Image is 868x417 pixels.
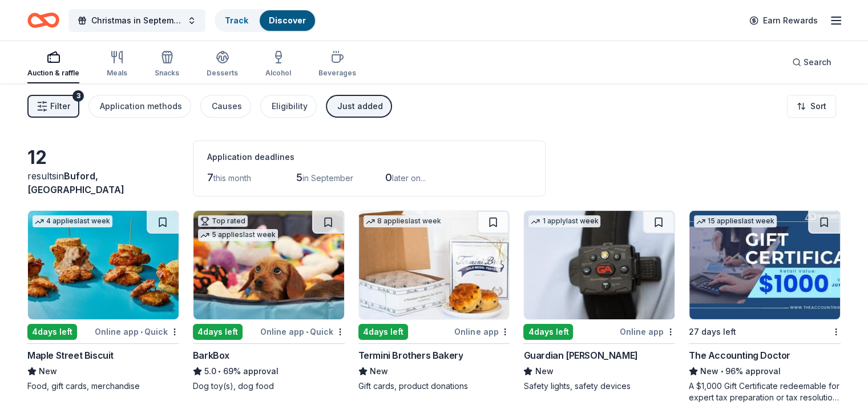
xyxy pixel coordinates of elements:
[700,364,718,378] span: New
[306,327,308,336] span: •
[265,69,291,78] div: Alcohol
[524,211,675,319] img: Image for Guardian Angel Device
[318,46,356,83] button: Beverages
[337,99,383,113] div: Just added
[193,348,229,362] div: BarkBox
[454,324,510,339] div: Online app
[27,380,179,392] div: Food, gift cards, merchandise
[193,380,345,392] div: Dog toy(s), dog food
[72,90,84,102] div: 3
[27,210,179,392] a: Image for Maple Street Biscuit4 applieslast week4days leftOnline app•QuickMaple Street BiscuitNew...
[27,46,79,83] button: Auction & raffle
[358,210,510,392] a: Image for Termini Brothers Bakery8 applieslast week4days leftOnline appTermini Brothers BakeryNew...
[296,171,302,183] span: 5
[742,10,825,31] a: Earn Rewards
[620,324,675,339] div: Online app
[207,46,238,83] button: Desserts
[155,46,179,83] button: Snacks
[218,367,221,376] span: •
[783,51,841,74] button: Search
[721,367,724,376] span: •
[204,364,216,378] span: 5.0
[27,169,179,197] div: results
[27,170,124,195] span: Buford, [GEOGRAPHIC_DATA]
[193,364,345,378] div: 69% approval
[207,171,213,183] span: 7
[198,215,248,227] div: Top rated
[528,215,600,227] div: 1 apply last week
[212,99,242,113] div: Causes
[27,170,124,195] span: in
[27,146,179,169] div: 12
[27,324,77,340] div: 4 days left
[200,95,251,118] button: Causes
[265,46,291,83] button: Alcohol
[225,15,248,25] a: Track
[689,364,841,378] div: 96% approval
[523,324,573,340] div: 4 days left
[689,380,841,403] div: A $1,000 Gift Certificate redeemable for expert tax preparation or tax resolution services—recipi...
[359,211,510,319] img: Image for Termini Brothers Bakery
[193,324,243,340] div: 4 days left
[140,327,143,336] span: •
[689,325,736,339] div: 27 days left
[193,211,344,319] img: Image for BarkBox
[155,69,179,78] div: Snacks
[358,348,463,362] div: Termini Brothers Bakery
[269,15,306,25] a: Discover
[91,14,183,27] span: Christmas in September
[272,99,308,113] div: Eligibility
[385,171,392,183] span: 0
[302,173,353,183] span: in September
[28,211,179,319] img: Image for Maple Street Biscuit
[107,46,127,83] button: Meals
[27,69,79,78] div: Auction & raffle
[39,364,57,378] span: New
[392,173,426,183] span: later on...
[318,69,356,78] div: Beverages
[88,95,191,118] button: Application methods
[107,69,127,78] div: Meals
[689,211,840,319] img: Image for The Accounting Doctor
[193,210,345,392] a: Image for BarkBoxTop rated5 applieslast week4days leftOnline app•QuickBarkBox5.0•69% approvalDog ...
[207,69,238,78] div: Desserts
[27,7,59,34] a: Home
[50,99,70,113] span: Filter
[260,324,345,339] div: Online app Quick
[523,380,675,392] div: Safety lights, safety devices
[198,229,278,241] div: 5 applies last week
[358,380,510,392] div: Gift cards, product donations
[689,348,790,362] div: The Accounting Doctor
[523,210,675,392] a: Image for Guardian Angel Device1 applylast week4days leftOnline appGuardian [PERSON_NAME]NewSafet...
[689,210,841,403] a: Image for The Accounting Doctor15 applieslast week27 days leftThe Accounting DoctorNew•96% approv...
[358,324,408,340] div: 4 days left
[260,95,317,118] button: Eligibility
[523,348,637,362] div: Guardian [PERSON_NAME]
[787,95,836,118] button: Sort
[100,99,182,113] div: Application methods
[215,9,316,32] button: TrackDiscover
[68,9,205,32] button: Christmas in September
[27,348,114,362] div: Maple Street Biscuit
[95,324,179,339] div: Online app Quick
[694,215,777,227] div: 15 applies last week
[213,173,251,183] span: this month
[27,95,79,118] button: Filter3
[33,215,112,227] div: 4 applies last week
[364,215,443,227] div: 8 applies last week
[804,55,831,69] span: Search
[535,364,553,378] span: New
[326,95,392,118] button: Just added
[810,99,826,113] span: Sort
[207,150,531,164] div: Application deadlines
[370,364,388,378] span: New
